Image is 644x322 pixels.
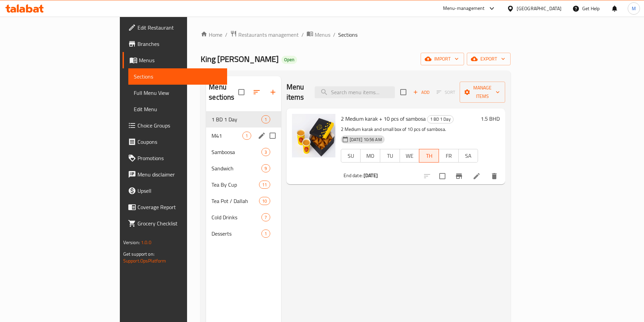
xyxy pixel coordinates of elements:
a: Sections [128,68,227,85]
span: Sections [338,31,357,39]
span: Full Menu View [134,89,222,97]
span: SA [461,151,476,161]
span: SU [344,151,358,161]
span: Select all sections [234,85,249,99]
div: 1 BD 1 Day1 [206,111,281,128]
button: edit [257,131,267,141]
span: MO [363,151,378,161]
span: Tea By Cup [211,181,259,189]
a: Menu disclaimer [123,166,227,183]
li: / [333,31,335,39]
h2: Menu items [287,82,307,102]
span: Menus [315,31,330,39]
span: Sections [134,72,222,81]
span: Restaurants management [238,31,299,39]
div: items [259,197,270,205]
button: FR [439,149,459,163]
span: Grocery Checklist [137,219,222,227]
div: items [242,132,251,140]
button: SU [341,149,361,163]
div: Desserts [211,230,261,238]
div: items [261,230,270,238]
a: Edit menu item [473,172,481,180]
a: Grocery Checklist [123,215,227,232]
span: King [PERSON_NAME] [201,51,279,67]
span: Choice Groups [137,121,222,130]
span: Edit Menu [134,105,222,113]
button: SA [458,149,478,163]
input: search [315,86,395,98]
span: 1 BD 1 Day [427,115,453,123]
button: Branch-specific-item [451,168,467,184]
span: Samboosa [211,148,261,156]
button: TU [380,149,400,163]
div: 1 BD 1 Day [211,115,261,123]
span: 1 [262,231,270,237]
div: Open [281,56,297,64]
nav: breadcrumb [201,30,511,39]
div: Tea By Cup11 [206,176,281,193]
span: Menu disclaimer [137,170,222,179]
div: items [261,213,270,221]
span: 7 [262,214,270,221]
span: Select section [396,85,410,99]
div: items [259,181,270,189]
span: Edit Restaurant [137,23,222,32]
span: 1.0.0 [141,238,151,247]
a: Upsell [123,183,227,199]
span: Select section first [432,87,460,98]
div: Samboosa3 [206,144,281,160]
span: Select to update [435,169,449,183]
span: Manage items [465,84,500,101]
button: MO [360,149,380,163]
a: Promotions [123,150,227,166]
span: 10 [259,198,270,204]
a: Menus [307,30,330,39]
a: Coverage Report [123,199,227,215]
div: 1 BD 1 Day [427,115,454,123]
span: Sandwich [211,164,261,172]
div: items [261,115,270,123]
button: Manage items [460,82,505,103]
span: Upsell [137,187,222,195]
div: Menu-management [443,4,485,13]
a: Edit Restaurant [123,19,227,36]
h6: 1.5 BHD [481,114,500,123]
button: export [467,53,511,65]
span: WE [403,151,417,161]
span: Add item [410,87,432,98]
span: M41 [211,132,242,140]
button: Add section [265,84,281,100]
div: Tea Pot / Dallah10 [206,193,281,209]
div: Desserts1 [206,225,281,242]
span: Coverage Report [137,203,222,211]
span: Add [412,88,430,96]
span: Cold Drinks [211,213,261,221]
button: Add [410,87,432,98]
span: TU [383,151,397,161]
div: Sandwich9 [206,160,281,176]
span: M [632,5,636,12]
div: M411edit [206,128,281,144]
a: Restaurants management [230,30,299,39]
button: import [421,53,464,65]
p: 2 Medium karak and small box of 10 pcs of sambosa. [341,125,478,134]
button: TH [419,149,439,163]
span: Menus [139,56,222,64]
nav: Menu sections [206,108,281,244]
span: 1 [262,116,270,123]
div: items [261,164,270,172]
span: Tea Pot / Dallah [211,197,259,205]
a: Edit Menu [128,101,227,117]
div: items [261,148,270,156]
span: Open [281,57,297,63]
a: Full Menu View [128,85,227,101]
span: 1 [243,133,251,139]
span: import [426,55,459,63]
span: 3 [262,149,270,155]
div: Cold Drinks7 [206,209,281,225]
span: Promotions [137,154,222,162]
